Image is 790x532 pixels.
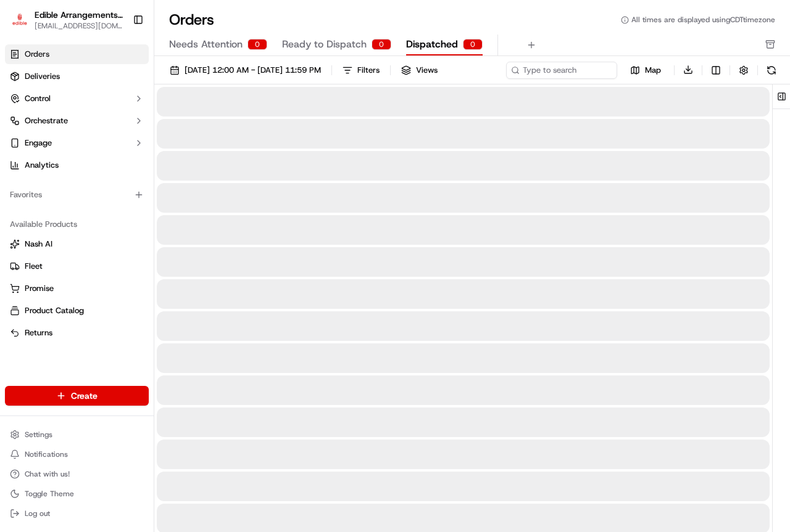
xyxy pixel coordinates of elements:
[25,137,52,149] span: Engage
[406,37,458,52] span: Dispatched
[5,185,149,205] div: Favorites
[25,179,94,191] span: Knowledge Base
[12,49,225,69] p: Welcome 👋
[396,62,443,79] button: Views
[5,386,149,406] button: Create
[12,180,22,190] div: 📗
[123,209,149,218] span: Pylon
[25,449,68,459] span: Notifications
[5,301,149,321] button: Product Catalog
[5,426,149,443] button: Settings
[5,67,149,86] a: Deliveries
[5,89,149,108] button: Control
[99,174,203,196] a: 💻API Documentation
[25,49,49,60] span: Orders
[42,130,156,140] div: We're available if you need us!
[42,118,202,130] div: Start new chat
[35,21,123,31] button: [EMAIL_ADDRESS][DOMAIN_NAME]
[282,37,367,52] span: Ready to Dispatch
[5,465,149,483] button: Chat with us!
[463,39,483,50] div: 0
[25,283,54,294] span: Promise
[10,305,144,316] a: Product Catalog
[12,12,37,37] img: Nash
[25,93,51,104] span: Control
[5,44,149,64] a: Orders
[10,239,144,250] a: Nash AI
[5,256,149,276] button: Fleet
[12,118,35,140] img: 1736555255976-a54dd68f-1ca7-489b-9aae-adbdc363a1c4
[169,37,243,52] span: Needs Attention
[164,62,326,79] button: [DATE] 12:00 AM - [DATE] 11:59 PM
[25,430,52,440] span: Settings
[5,111,149,131] button: Orchestrate
[117,179,198,191] span: API Documentation
[25,489,74,499] span: Toggle Theme
[506,62,617,79] input: Type to search
[5,446,149,463] button: Notifications
[5,323,149,343] button: Returns
[25,509,50,518] span: Log out
[210,121,225,136] button: Start new chat
[25,261,43,272] span: Fleet
[357,65,380,76] div: Filters
[372,39,391,50] div: 0
[104,180,114,190] div: 💻
[10,283,144,294] a: Promise
[763,62,780,79] button: Refresh
[416,65,438,76] span: Views
[87,208,149,218] a: Powered byPylon
[631,15,775,25] span: All times are displayed using CDT timezone
[25,115,68,126] span: Orchestrate
[25,160,59,171] span: Analytics
[337,62,385,79] button: Filters
[10,327,144,338] a: Returns
[247,39,267,50] div: 0
[5,279,149,298] button: Promise
[5,155,149,175] a: Analytics
[622,63,669,78] button: Map
[25,305,84,316] span: Product Catalog
[5,505,149,522] button: Log out
[169,10,214,30] h1: Orders
[32,80,222,92] input: Got a question? Start typing here...
[5,234,149,254] button: Nash AI
[71,390,98,402] span: Create
[25,239,52,250] span: Nash AI
[5,485,149,502] button: Toggle Theme
[5,5,128,35] button: Edible Arrangements - IL571Edible Arrangements - IL571[EMAIL_ADDRESS][DOMAIN_NAME]
[25,327,52,338] span: Returns
[35,9,123,21] button: Edible Arrangements - IL571
[645,65,661,76] span: Map
[5,215,149,234] div: Available Products
[5,133,149,153] button: Engage
[25,469,70,479] span: Chat with us!
[185,65,321,76] span: [DATE] 12:00 AM - [DATE] 11:59 PM
[10,261,144,272] a: Fleet
[25,71,60,82] span: Deliveries
[7,174,99,196] a: 📗Knowledge Base
[10,11,30,29] img: Edible Arrangements - IL571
